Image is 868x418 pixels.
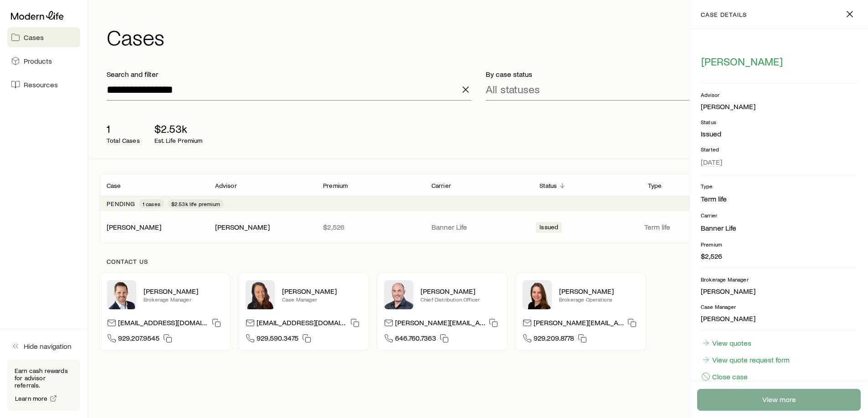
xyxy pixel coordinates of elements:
[15,367,73,389] p: Earn cash rewards for advisor referrals.
[701,182,857,190] p: Type
[323,222,417,232] p: $2,526
[701,338,752,348] a: View quotes
[644,222,745,232] p: Term life
[701,252,857,261] p: $2,526
[143,200,160,207] span: 1 cases
[701,222,857,233] li: Banner Life
[144,296,223,303] p: Brokerage Manager
[559,287,638,296] p: [PERSON_NAME]
[323,182,348,189] p: Premium
[431,182,451,189] p: Carrier
[523,280,552,309] img: Ellen Wall
[701,372,748,382] button: Close case
[107,182,121,189] p: Case
[534,333,574,346] span: 929.209.8778
[107,26,857,48] h1: Cases
[24,56,52,65] span: Products
[701,146,857,153] p: Started
[539,182,557,189] p: Status
[118,333,159,346] span: 929.207.9545
[395,318,485,330] p: [PERSON_NAME][EMAIL_ADDRESS][DOMAIN_NAME]
[486,83,540,96] p: All statuses
[282,287,361,296] p: [PERSON_NAME]
[701,276,857,283] p: Brokerage Manager
[107,222,161,231] a: [PERSON_NAME]
[701,55,783,68] span: [PERSON_NAME]
[421,287,500,296] p: [PERSON_NAME]
[7,51,80,71] a: Products
[144,287,223,296] p: [PERSON_NAME]
[257,318,347,330] p: [EMAIL_ADDRESS][DOMAIN_NAME]
[246,280,275,309] img: Abby McGuigan
[107,222,161,232] div: [PERSON_NAME]
[7,360,80,411] div: Earn cash rewards for advisor referrals.Learn more
[648,182,662,189] p: Type
[107,137,140,144] p: Total Cases
[107,122,140,135] p: 1
[539,223,558,233] span: Issued
[215,222,270,232] div: [PERSON_NAME]
[701,355,790,365] a: View quote request form
[154,122,203,135] p: $2.53k
[701,129,857,138] p: Issued
[486,70,850,79] p: By case status
[701,287,857,296] p: [PERSON_NAME]
[7,336,80,356] button: Hide navigation
[24,342,72,351] span: Hide navigation
[431,222,525,232] p: Banner Life
[395,333,436,346] span: 646.760.7363
[24,33,44,42] span: Cases
[697,389,861,411] a: View more
[421,296,500,303] p: Chief Distribution Officer
[384,280,413,309] img: Dan Pierson
[701,303,857,310] p: Case Manager
[559,296,638,303] p: Brokerage Operations
[24,80,58,89] span: Resources
[215,182,237,189] p: Advisor
[701,11,747,18] p: case details
[99,174,857,243] div: Client cases
[107,258,850,265] p: Contact us
[282,296,361,303] p: Case Manager
[701,118,857,126] p: Status
[701,241,857,248] p: Premium
[154,137,203,144] p: Est. Life Premium
[701,212,857,219] p: Carrier
[701,193,857,204] li: Term life
[7,75,80,95] a: Resources
[701,55,783,69] button: [PERSON_NAME]
[701,314,857,323] p: [PERSON_NAME]
[118,318,208,330] p: [EMAIL_ADDRESS][DOMAIN_NAME]
[701,91,857,98] p: Advisor
[15,395,48,402] span: Learn more
[257,333,298,346] span: 929.590.3475
[534,318,624,330] p: [PERSON_NAME][EMAIL_ADDRESS][DOMAIN_NAME]
[107,200,135,207] p: Pending
[171,200,220,207] span: $2.53k life premium
[7,27,80,47] a: Cases
[701,102,755,111] div: [PERSON_NAME]
[107,280,136,309] img: Nick Weiler
[701,157,722,166] span: [DATE]
[107,70,471,79] p: Search and filter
